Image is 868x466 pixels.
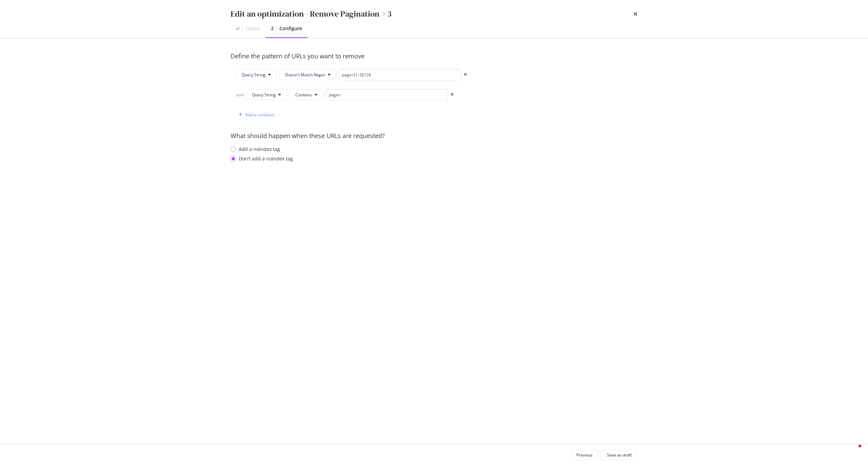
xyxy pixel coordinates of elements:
div: and [236,92,243,98]
div: Previous [576,452,593,458]
button: Save as draft [601,450,637,461]
div: times [633,8,637,20]
button: Contains [290,89,323,100]
div: Define [245,25,260,32]
button: Doesn't Match Regex [279,69,336,80]
span: Contains [295,92,312,98]
div: times [451,93,454,97]
button: Previous [571,450,598,461]
div: Add a noindex tag [231,146,637,153]
span: Query String [252,92,276,98]
div: Edit an optimization - Remove Pagination > 3 [231,8,392,20]
iframe: Intercom live chat [845,443,861,459]
div: Don't add a noindex tag [231,155,637,162]
button: Query String [236,69,277,80]
div: Save as draft [607,452,632,458]
span: Query String [242,72,265,78]
span: Doesn't Match Regex [285,72,325,78]
div: What should happen when these URLs are requested? [231,132,637,140]
div: Add a condition [245,112,274,118]
button: Add a condition [236,109,274,120]
div: Configure [279,25,302,32]
button: Query String [246,89,287,100]
div: Don't add a noindex tag [239,155,293,162]
div: 2 [271,25,274,32]
div: times [464,73,467,77]
div: Add a noindex tag [239,146,280,153]
div: Define the pattern of URLs you want to remove [231,52,637,61]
